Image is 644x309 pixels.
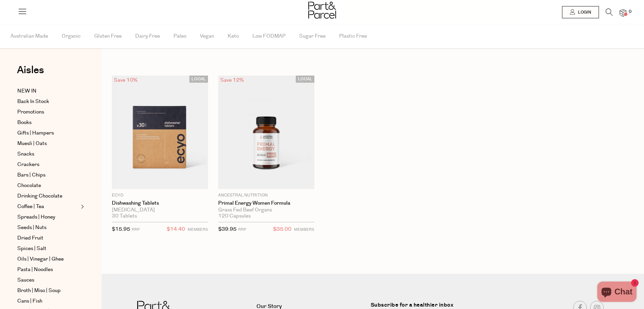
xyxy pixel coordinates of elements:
span: Crackers [17,161,39,169]
span: Sauces [17,276,34,284]
span: Cans | Fish [17,297,42,305]
span: Snacks [17,150,34,158]
a: Aisles [17,65,44,82]
span: Sugar Free [299,24,326,48]
span: Coffee | Tea [17,203,44,211]
a: Dishwashing Tablets [112,200,208,206]
a: Spreads | Honey [17,213,79,221]
a: Primal Energy Women Formula [218,200,314,206]
span: Drinking Chocolate [17,192,62,200]
small: MEMBERS [188,227,208,232]
div: [MEDICAL_DATA] [112,207,208,213]
span: Chocolate [17,182,41,190]
a: Pasta | Noodles [17,266,79,274]
span: LOCAL [189,76,208,83]
img: Dishwashing Tablets [112,76,208,189]
span: Aisles [17,63,44,78]
a: Oils | Vinegar | Ghee [17,255,79,263]
span: $15.95 [112,226,130,233]
span: Spreads | Honey [17,213,55,221]
a: Coffee | Tea [17,203,79,211]
a: Promotions [17,108,79,116]
span: Login [576,9,591,15]
a: NEW IN [17,87,79,95]
a: 0 [620,9,626,16]
span: Paleo [173,24,186,48]
a: Gifts | Hampers [17,129,79,137]
inbox-online-store-chat: Shopify online store chat [595,282,639,304]
span: Promotions [17,108,44,116]
span: NEW IN [17,87,37,95]
a: Broth | Miso | Soup [17,287,79,295]
span: Organic [62,24,81,48]
span: Gifts | Hampers [17,129,54,137]
span: Broth | Miso | Soup [17,287,61,295]
span: Oils | Vinegar | Ghee [17,255,64,263]
span: 30 Tablets [112,213,137,219]
div: Save 12% [218,76,246,85]
span: Vegan [200,24,214,48]
div: Save 10% [112,76,140,85]
small: MEMBERS [294,227,314,232]
a: Books [17,119,79,127]
button: Expand/Collapse Coffee | Tea [79,203,84,211]
a: Spices | Salt [17,245,79,253]
span: Gluten Free [94,24,122,48]
span: 120 Capsules [218,213,251,219]
span: Dried Fruit [17,234,43,242]
a: Dried Fruit [17,234,79,242]
span: $39.95 [218,226,236,233]
p: Ancestral Nutrition [218,192,314,199]
img: Part&Parcel [308,2,336,19]
span: Muesli | Oats [17,140,47,148]
span: LOCAL [296,76,314,83]
a: Login [562,6,599,18]
a: Cans | Fish [17,297,79,305]
a: Muesli | Oats [17,140,79,148]
a: Sauces [17,276,79,284]
span: Spices | Salt [17,245,46,253]
span: Bars | Chips [17,171,45,179]
a: Drinking Chocolate [17,192,79,200]
span: Low FODMAP [252,24,286,48]
small: RRP [238,227,246,232]
a: Crackers [17,161,79,169]
span: Plastic Free [339,24,367,48]
span: Pasta | Noodles [17,266,53,274]
a: Chocolate [17,182,79,190]
span: Seeds | Nuts [17,224,46,232]
span: Keto [228,24,239,48]
span: Dairy Free [135,24,160,48]
a: Snacks [17,150,79,158]
span: Back In Stock [17,98,49,106]
span: $14.40 [167,225,185,234]
p: Ecyo [112,192,208,199]
a: Bars | Chips [17,171,79,179]
a: Back In Stock [17,98,79,106]
span: $35.00 [273,225,291,234]
img: Primal Energy Women Formula [218,76,314,189]
small: RRP [132,227,140,232]
span: Australian Made [11,24,48,48]
a: Seeds | Nuts [17,224,79,232]
span: Books [17,119,32,127]
div: Grass Fed Beef Organs [218,207,314,213]
span: 0 [627,9,633,15]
